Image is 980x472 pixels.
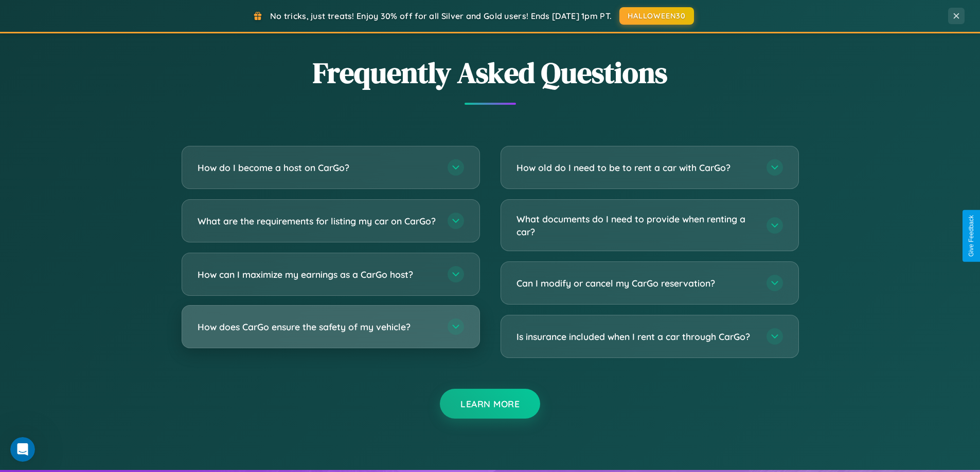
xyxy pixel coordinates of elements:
h2: Frequently Asked Questions [182,53,799,92]
button: Learn More [440,389,540,419]
h3: How old do I need to be to rent a car with CarGo? [516,161,756,174]
h3: How can I maximize my earnings as a CarGo host? [198,268,437,281]
h3: What documents do I need to provide when renting a car? [516,213,756,238]
h3: How do I become a host on CarGo? [198,161,437,174]
span: No tricks, just treats! Enjoy 30% off for all Silver and Gold users! Ends [DATE] 1pm PT. [270,11,612,21]
h3: Is insurance included when I rent a car through CarGo? [516,330,756,343]
button: HALLOWEEN30 [619,7,694,25]
h3: Can I modify or cancel my CarGo reservation? [516,277,756,290]
div: Give Feedback [968,215,975,257]
iframe: Intercom live chat [10,437,35,462]
h3: How does CarGo ensure the safety of my vehicle? [198,320,437,333]
h3: What are the requirements for listing my car on CarGo? [198,215,437,228]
